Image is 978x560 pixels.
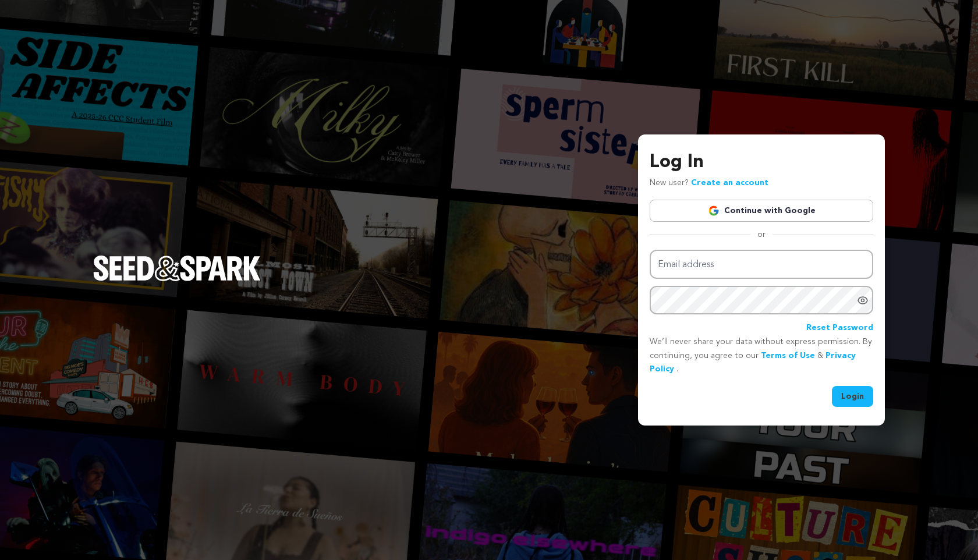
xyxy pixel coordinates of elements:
[750,229,773,240] span: or
[708,205,720,217] img: Google logo
[93,256,261,304] a: Seed&Spark Homepage
[650,335,873,377] p: We’ll never share your data without express permission. By continuing, you agree to our & .
[650,250,873,279] input: Email address
[761,352,815,360] a: Terms of Use
[650,148,873,176] h3: Log In
[650,176,768,190] p: New user?
[691,179,768,187] a: Create an account
[93,256,261,281] img: Seed&Spark Logo
[650,200,873,222] a: Continue with Google
[832,386,873,407] button: Login
[806,321,873,335] a: Reset Password
[857,295,869,306] a: Show password as plain text. Warning: this will display your password on the screen.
